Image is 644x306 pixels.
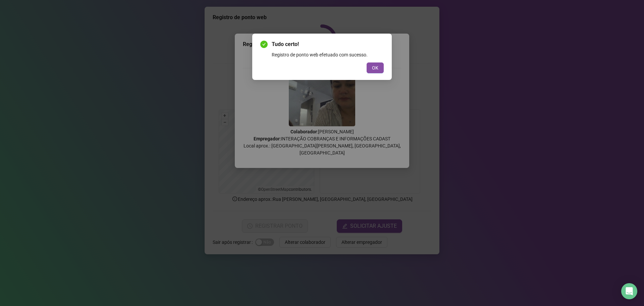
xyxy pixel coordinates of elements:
span: Tudo certo! [272,40,384,48]
div: Open Intercom Messenger [621,283,637,299]
span: check-circle [260,41,268,48]
div: Registro de ponto web efetuado com sucesso. [272,51,384,58]
span: OK [372,64,378,72]
button: OK [367,62,384,73]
